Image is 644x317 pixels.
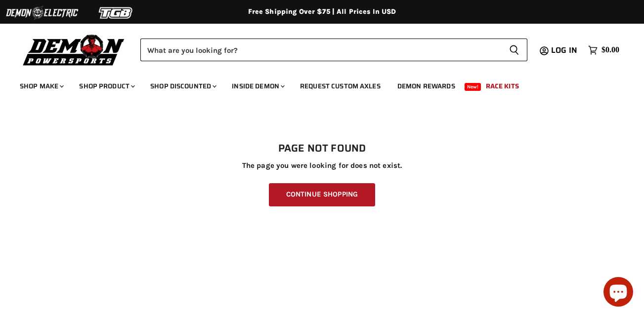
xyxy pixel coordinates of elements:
a: Request Custom Axles [293,76,388,96]
a: Log in [547,46,583,55]
a: Demon Rewards [390,76,463,96]
a: Race Kits [478,76,526,96]
span: New! [465,83,481,91]
form: Product [140,39,527,61]
a: Shop Product [72,76,141,96]
inbox-online-store-chat: Shopify online store chat [601,277,636,309]
img: TGB Logo 2 [79,3,153,22]
a: $0.00 [583,43,624,57]
input: Search [140,39,501,61]
img: Demon Electric Logo 2 [5,3,79,22]
a: Continue Shopping [269,183,375,206]
p: The page you were looking for does not exist. [20,161,624,170]
img: Demon Powersports [20,32,128,67]
ul: Main menu [12,72,617,96]
a: Inside Demon [224,76,291,96]
span: Log in [551,44,577,56]
h1: Page not found [20,143,624,155]
a: Shop Discounted [143,76,222,96]
button: Search [501,39,527,61]
a: Shop Make [12,76,70,96]
span: $0.00 [601,45,619,55]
